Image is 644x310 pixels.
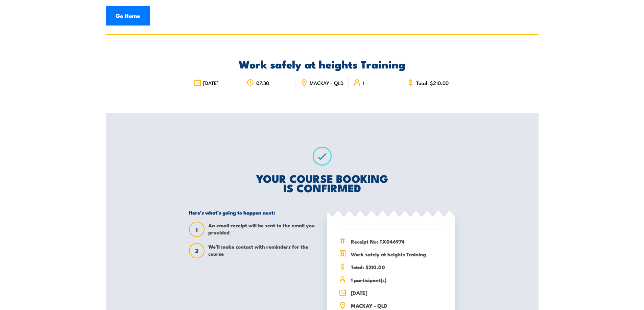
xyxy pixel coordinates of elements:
[208,222,317,237] span: An email receipt will be sent to the email you provided
[190,226,204,233] span: 1
[351,250,443,258] span: Work safely at heights Training
[310,80,343,86] span: MACKAY - QLD
[351,289,443,297] span: [DATE]
[189,59,455,68] h2: Work safely at heights Training
[208,243,317,258] span: We’ll make contact with reminders for the course
[190,247,204,254] span: 2
[351,276,443,284] span: 1 participant(s)
[416,80,449,86] span: Total: $210.00
[351,263,443,271] span: Total: $210.00
[351,237,443,245] span: Receipt No: TX046974
[256,80,269,86] span: 07:30
[203,80,219,86] span: [DATE]
[363,80,364,86] span: 1
[189,173,455,192] h2: YOUR COURSE BOOKING IS CONFIRMED
[351,302,443,309] span: MACKAY - QLD
[106,6,150,26] a: Go Home
[189,209,317,216] h5: Here’s what’s going to happen next:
